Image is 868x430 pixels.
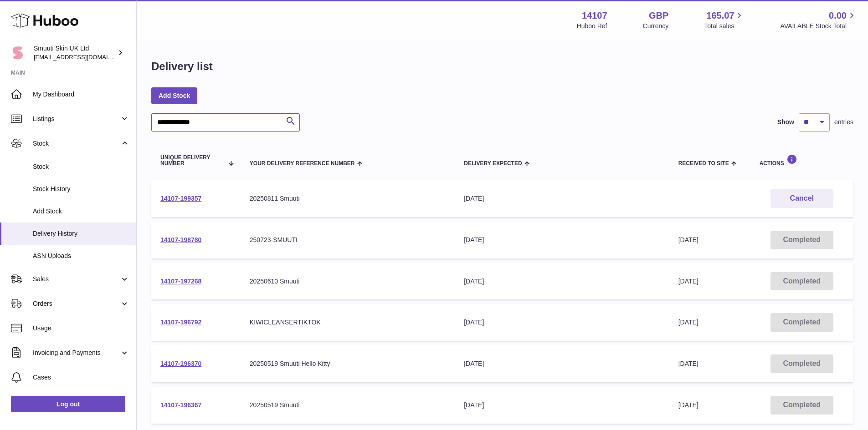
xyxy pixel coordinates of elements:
span: Invoicing and Payments [33,349,120,357]
span: Listings [33,115,120,123]
div: Actions [760,154,844,167]
span: [DATE] [678,319,699,326]
span: 0.00 [829,10,847,22]
h1: Delivery list [151,59,213,74]
span: Stock [33,139,120,148]
span: Add Stock [33,207,129,216]
span: Orders [33,299,120,308]
span: Cases [33,373,129,382]
span: Usage [33,324,129,333]
span: ASN Uploads [33,252,129,260]
a: Add Stock [151,87,197,104]
span: Received to Site [678,161,729,167]
span: Your Delivery Reference Number [250,161,355,167]
div: Currency [643,22,669,30]
span: Stock History [33,185,129,193]
a: Log out [11,396,125,412]
label: Show [777,118,794,126]
div: [DATE] [464,194,660,203]
span: [DATE] [678,236,699,243]
button: Cancel [770,189,833,208]
span: [DATE] [678,401,699,409]
span: My Dashboard [33,90,129,99]
div: 20250610 Smuuti [250,277,446,286]
a: 165.07 Total sales [704,10,745,30]
div: 250723-SMUUTI [250,236,446,244]
span: Total sales [704,22,745,30]
span: Sales [33,275,120,283]
span: Delivery Expected [464,161,522,167]
span: entries [834,118,853,126]
span: [DATE] [678,360,699,367]
span: AVAILABLE Stock Total [780,22,857,30]
span: [EMAIL_ADDRESS][DOMAIN_NAME] [34,53,134,61]
span: [DATE] [678,278,699,285]
div: [DATE] [464,318,660,327]
span: Delivery History [33,229,129,238]
span: Stock [33,162,129,171]
div: Smuuti Skin UK Ltd [34,44,116,61]
div: 20250519 Smuuti Hello Kitty [250,359,446,368]
div: [DATE] [464,401,660,410]
a: 14107-196792 [160,319,201,326]
strong: 14107 [582,10,607,22]
span: 165.07 [706,10,734,22]
div: [DATE] [464,236,660,244]
a: 14107-199357 [160,195,201,202]
div: 20250519 Smuuti [250,401,446,410]
a: 14107-198780 [160,236,201,243]
img: internalAdmin-14107@internal.huboo.com [11,46,25,60]
a: 14107-197268 [160,278,201,285]
strong: GBP [649,10,668,22]
span: Unique Delivery Number [160,155,223,167]
a: 0.00 AVAILABLE Stock Total [780,10,857,30]
div: Huboo Ref [577,22,607,30]
div: [DATE] [464,359,660,368]
a: 14107-196367 [160,401,201,409]
div: [DATE] [464,277,660,286]
div: 20250811 Smuuti [250,194,446,203]
div: KIWICLEANSERTIKTOK [250,318,446,327]
a: 14107-196370 [160,360,201,367]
